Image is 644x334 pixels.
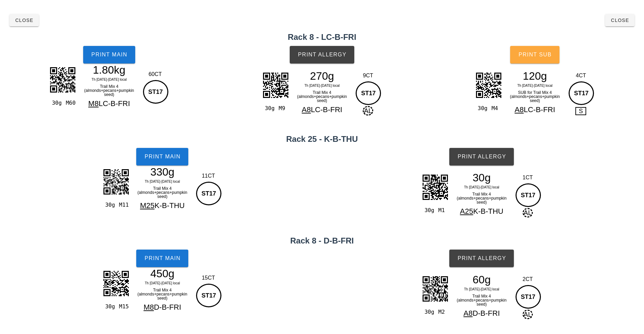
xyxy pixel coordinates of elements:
span: LC-B-FRI [311,105,342,114]
span: AL [523,208,533,217]
div: Trail Mix 4 (almonds+pecans+pumpkin seed) [133,287,192,302]
div: ST17 [196,182,221,205]
span: K-B-THU [154,201,185,210]
img: Qq3qoIJAB2SeLkOIRVAnEwmhhClLoyqtSd7yymSZUKeEVAtcKlkmZABhKgkEElRhzG5LiGyow5mMutO7xATckdAJbNthpiQAY... [418,272,452,306]
button: Close [9,14,39,26]
span: A8 [515,105,524,114]
span: Print Main [144,154,181,160]
span: Print Allergy [457,154,506,160]
img: iA0rS5YJIdQdZEjEVEqWCWkiRFQTfnNFnk4qUw3ZGSoyJdt+6ltWyWnxt5Torkom3zL2OkOuCNz+dKKS0NVb1KmmEs1kkSS7E... [99,165,133,199]
div: Trail Mix 4 (almonds+pecans+pumpkin seed) [452,293,511,308]
img: EB8lCmfDAMkGcFXt4huyBknS9gXnFZEbJPgUsjqy+drBwgw2ogQAJkmALD0kmHBMgwBYalkw4JkGEKDEsnHRIgwxQYls4fdAI... [418,170,452,204]
span: Print Main [91,52,127,58]
img: EPjFIYkKdZ4h9yL7tgIhG5KLEhvLC0G3RuqV6oBEnwAZVCL1kNg4LXCAvBsQEobEhuRg0kyQmYQ0HCRtqk0A0cGOELIJsQmQU... [99,266,133,300]
button: Print Allergy [290,46,354,63]
div: 30g [102,201,116,209]
span: M25 [140,201,154,210]
span: D-B-FRI [154,303,181,311]
div: M4 [489,104,503,113]
div: M1 [436,206,450,215]
div: 120g [505,71,564,81]
span: Print Allergy [457,255,506,261]
img: kTpcJWZAkhBPgSX+ISDYhJuTvX+kSKSBjZnSORDK16wyqUl1qVYyNvSbkBa0JCSYlkuUTA8HtCKk0SHIwqTZyldhKDNuPvV27... [46,63,79,97]
span: AL [363,106,373,115]
div: 30g [102,302,116,311]
span: Print Main [144,255,181,261]
span: A8 [463,309,473,317]
div: M11 [116,201,130,209]
div: 60CT [141,70,169,78]
button: Print Main [83,46,135,63]
span: LC-B-FRI [99,99,130,108]
div: 11CT [194,172,222,180]
button: Print Allergy [449,148,514,165]
span: Th [DATE]-[DATE] local [464,185,499,189]
div: Trail Mix 4 (almonds+pecans+pumpkin seed) [80,83,139,98]
span: Th [DATE]-[DATE] local [92,78,127,81]
h2: Rack 8 - D-B-FRI [4,235,640,247]
span: Th [DATE]-[DATE] local [145,281,180,285]
div: Trail Mix 4 (almonds+pecans+pumpkin seed) [133,185,192,200]
div: 4CT [567,72,595,80]
div: 1CT [514,174,542,182]
div: 60g [452,275,511,285]
div: ST17 [196,284,221,307]
button: Print Allergy [449,250,514,267]
div: 30g [475,104,489,113]
button: Print Sub [510,46,559,63]
span: Th [DATE]-[DATE] local [145,180,180,183]
img: J625aeIVbIMwKnW5ZKQtXZolY1GXtRHUGNL71cNCHPCJiQxENXdKhnzrrTCalShcf5QV07VZaB7ENgq8rqS8cjm5Bhe8CEmJB... [472,68,505,102]
span: A8 [302,105,311,114]
div: ST17 [356,81,381,105]
div: M2 [436,308,450,316]
span: M8 [144,303,154,311]
button: Print Main [136,250,188,267]
h2: Rack 25 - K-B-THU [4,133,640,145]
div: 2CT [514,275,542,283]
div: 270g [293,71,352,81]
div: Trail Mix 4 (almonds+pecans+pumpkin seed) [293,89,352,104]
div: M9 [276,104,290,113]
span: M8 [88,99,99,108]
button: Close [605,14,635,26]
span: Print Allergy [297,52,347,58]
span: Th [DATE]-[DATE] local [517,84,552,87]
div: 30g [452,173,511,183]
span: Close [15,18,33,23]
div: ST17 [516,285,541,309]
div: Trail Mix 4 (almonds+pecans+pumpkin seed) [452,191,511,206]
span: Th [DATE]-[DATE] local [464,287,499,291]
div: M60 [63,99,77,107]
div: 30g [422,206,435,215]
div: 9CT [354,72,382,80]
span: LC-B-FRI [524,105,555,114]
div: 1.80kg [80,65,139,75]
div: 30g [422,308,435,316]
div: 450g [133,268,192,279]
div: M15 [116,302,130,311]
span: D-B-FRI [473,309,500,317]
span: Print Sub [518,52,552,58]
span: Th [DATE]-[DATE] local [304,84,339,87]
div: ST17 [569,81,594,105]
div: SUB for Trail Mix 4 (almonds+pecans+pumpkin seed) [505,89,564,104]
div: ST17 [516,183,541,207]
img: uUiijoi064RN1iJgo32VgRDByJhKqiFik3ftqjeHohZSsYEUxDMQ8LUx9e3ernpIahrJFKkIIRN7TE4BA8np1vaUgbRJm5vYQ... [259,68,292,102]
span: A25 [460,207,473,215]
span: K-B-THU [473,207,503,215]
span: S [575,107,586,115]
div: 30g [262,104,276,113]
div: 30g [49,99,63,107]
div: 330g [133,167,192,177]
span: AL [523,310,533,319]
button: Print Main [136,148,188,165]
h2: Rack 8 - LC-B-FRI [4,31,640,43]
div: 15CT [194,274,222,282]
span: Close [611,18,629,23]
div: ST17 [143,80,168,104]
